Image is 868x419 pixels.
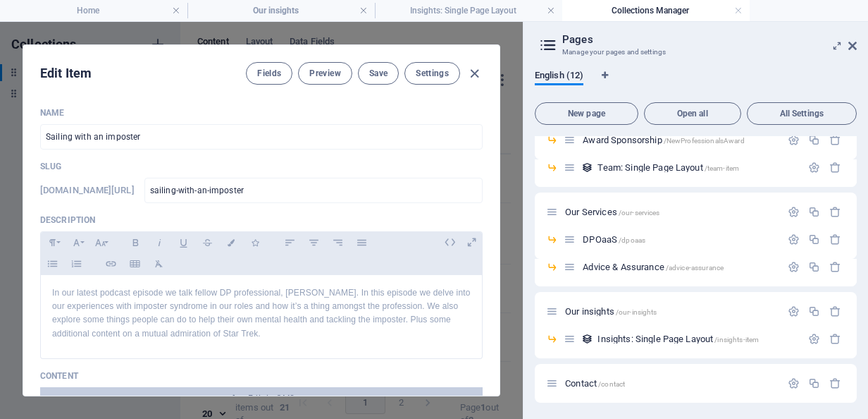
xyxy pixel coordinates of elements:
span: All Settings [753,109,850,118]
div: Remove [829,134,841,146]
div: Advice & Assurance/advice-assurance [578,262,781,272]
button: Strikethrough [196,233,218,252]
button: Fields [246,62,292,85]
div: Settings [788,261,800,273]
p: Name [40,107,483,119]
span: /our-services [619,209,660,217]
button: Icons [244,233,266,252]
button: Edit in CMS [40,387,483,410]
div: Duplicate [808,261,820,273]
h3: Manage your pages and settings [562,46,829,59]
span: Click to open page [583,234,645,245]
button: Align Justify [350,233,373,252]
span: Click to open page [583,262,724,272]
div: Our insights/our-insights [561,307,781,316]
div: Duplicate [808,305,820,317]
span: New page [541,109,632,118]
span: /dpoaas [619,236,645,244]
span: /contact [598,380,625,388]
div: Remove [829,233,841,245]
button: All Settings [747,102,857,125]
p: Content [40,370,483,382]
h4: Our insights [187,3,375,18]
span: Our Services [565,207,659,217]
button: Save [358,62,399,85]
div: Settings [788,233,800,245]
span: Save [369,68,387,79]
h2: Pages [562,33,857,46]
div: Award Sponsorship/NewProfessionalsAward [578,135,781,145]
div: Remove [829,377,841,389]
span: /our-insights [616,308,657,316]
div: Settings [808,333,820,345]
div: Language Tabs [535,70,857,97]
div: Our Services/our-services [561,207,781,217]
div: Duplicate [808,206,820,218]
span: Open all [650,109,735,118]
button: New page [535,102,638,125]
i: Open as overlay [461,231,483,253]
p: In our latest podcast episode we talk fellow DP professional, [PERSON_NAME]. In this episode we d... [52,286,471,341]
span: Edit in CMS [248,393,294,404]
span: Team: Single Page Layout [597,162,739,173]
button: Align Left [278,233,301,252]
div: Settings [788,206,800,218]
span: Contact [565,378,625,389]
span: Click to open page [565,306,657,317]
div: Remove [829,261,841,273]
div: Insights: Single Page Layout/insights-item [593,334,801,344]
button: Colors [220,233,242,252]
div: Team: Single Page Layout/team-item [593,163,801,172]
div: Duplicate [808,233,820,245]
h4: Insights: Single Page Layout [375,3,562,18]
div: Duplicate [808,134,820,146]
div: Contact/contact [561,379,781,388]
div: Settings [788,305,800,317]
span: Fields [257,68,281,79]
span: Insights: Single Page Layout [597,334,759,344]
div: DPOaaS/dpoaas [578,235,781,244]
span: /advice-assurance [666,264,724,272]
button: Open all [644,102,741,125]
div: Remove [829,305,841,317]
span: /NewProfessionalsAward [664,137,745,145]
div: Duplicate [808,377,820,389]
span: /team-item [705,164,739,172]
div: Remove [829,162,841,174]
p: Description [40,214,483,226]
span: Click to open page [583,135,744,145]
div: Remove [829,333,841,345]
span: English (12) [535,67,583,87]
span: Settings [416,68,449,79]
span: Preview [309,68,340,79]
button: Align Center [302,233,325,252]
i: Edit HTML [439,231,461,253]
div: Settings [788,377,800,389]
div: Remove [829,206,841,218]
div: Settings [808,162,820,174]
button: Settings [404,62,460,85]
span: /insights-item [714,336,759,344]
div: Settings [788,134,800,146]
button: Preview [298,62,352,85]
button: Align Right [326,233,349,252]
p: Slug [40,161,483,172]
h4: Collections Manager [562,3,750,18]
div: This layout is used as a template for all items (e.g. a blog post) of this collection. The conten... [581,162,593,174]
